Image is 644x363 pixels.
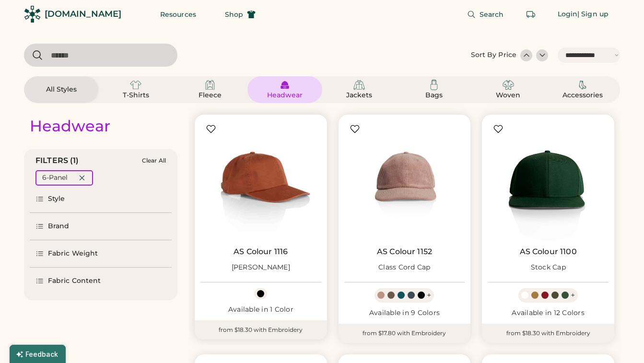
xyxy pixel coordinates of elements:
[48,194,65,204] div: Style
[200,120,321,241] img: AS Colour 1116 James Cap
[571,290,575,301] div: +
[142,157,166,164] div: Clear All
[234,247,288,257] a: AS Colour 1116
[48,249,98,258] div: Fabric Weight
[338,91,381,100] div: Jackets
[520,247,577,257] a: AS Colour 1100
[377,247,432,257] a: AS Colour 1152
[344,120,465,241] img: AS Colour 1152 Class Cord Cap
[130,79,141,91] img: T-Shirts Icon
[503,79,514,91] img: Woven Icon
[412,91,456,100] div: Bags
[482,324,614,343] div: from $18.30 with Embroidery
[577,79,588,91] img: Accessories Icon
[339,324,471,343] div: from $17.80 with Embroidery
[487,91,530,100] div: Woven
[232,263,290,272] div: [PERSON_NAME]
[195,320,327,340] div: from $18.30 with Embroidery
[263,91,306,100] div: Headwear
[48,276,101,286] div: Fabric Content
[200,305,321,315] div: Available in 1 Color
[42,173,68,183] div: 6-Panel
[344,308,465,318] div: Available in 9 Colors
[35,155,79,166] div: FILTERS (1)
[521,5,540,24] button: Retrieve an order
[114,91,157,100] div: T-Shirts
[40,85,83,94] div: All Styles
[204,79,216,91] img: Fleece Icon
[480,11,504,18] span: Search
[48,222,70,231] div: Brand
[471,50,516,60] div: Sort By Price
[558,10,578,19] div: Login
[488,120,609,241] img: AS Colour 1100 Stock Cap
[213,5,267,24] button: Shop
[531,263,566,272] div: Stock Cap
[561,91,604,100] div: Accessories
[45,8,121,20] div: [DOMAIN_NAME]
[577,10,609,19] div: | Sign up
[378,263,431,272] div: Class Cord Cap
[428,79,440,91] img: Bags Icon
[279,79,291,91] img: Headwear Icon
[427,290,431,301] div: +
[24,6,41,23] img: Rendered Logo - Screens
[488,308,609,318] div: Available in 12 Colors
[30,117,110,136] div: Headwear
[225,11,243,18] span: Shop
[456,5,515,24] button: Search
[188,91,232,100] div: Fleece
[353,79,365,91] img: Jackets Icon
[149,5,208,24] button: Resources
